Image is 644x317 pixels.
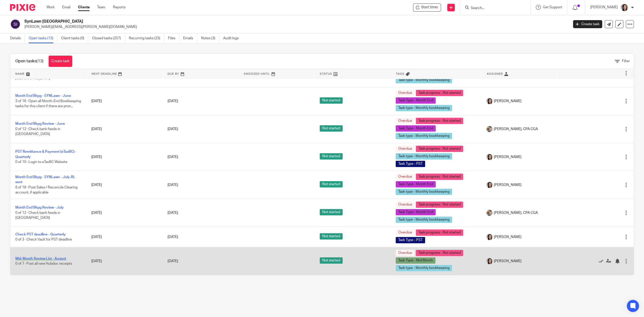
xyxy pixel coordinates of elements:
img: svg%3E [10,19,21,29]
span: Overdue [396,90,415,96]
span: Overdue [396,250,415,256]
span: Task progress - Not started [416,146,463,152]
h2: SynLawn [GEOGRAPHIC_DATA] [24,19,457,24]
span: Task Type - PST [396,161,425,167]
span: Task Type - PST [396,237,425,243]
h1: Open tasks [15,59,44,64]
a: Client tasks (0) [61,33,88,43]
a: Month End Bkpg - SYNLawn - July-RL sent [15,175,75,184]
td: [DATE] [86,227,162,247]
p: [PERSON_NAME][EMAIL_ADDRESS][PERSON_NAME][DOMAIN_NAME] [24,24,566,29]
span: Status [320,72,332,75]
a: Recurring tasks (23) [129,33,164,43]
a: Email [62,5,70,10]
img: Danielle%20photo.jpg [487,154,493,160]
img: Danielle%20photo.jpg [487,182,493,188]
a: Audit logs [223,33,243,43]
p: [PERSON_NAME] [590,5,618,10]
a: Month End Bkpg Review - July [15,206,64,209]
a: Clients [78,5,90,10]
a: Notes (3) [201,33,219,43]
td: [DATE] [86,143,162,171]
td: [DATE] [86,199,162,227]
span: Task progress - Not started [416,118,463,124]
span: Overdue [396,146,415,152]
a: Check PST deadline - Quarterly [15,233,66,236]
span: 0 of 7 · Post all new Hubdoc receipts [15,262,72,265]
a: Month End Bkpg - SYNLawn - June [15,94,71,98]
span: [PERSON_NAME] [494,259,521,264]
span: Task type - Monthly bookkeeping [396,189,452,195]
span: Task progress - Not started [416,174,463,180]
span: Overdue [396,118,415,124]
a: Files [168,33,179,43]
a: Mark as done [598,259,606,264]
div: SynLawn Vancouver Island [413,4,441,12]
span: [DATE] [168,155,178,159]
span: Snoozed Until [244,72,270,75]
span: Tags [396,72,405,75]
a: Emails [183,33,197,43]
span: Task Type - Month End [396,181,436,187]
img: Danielle%20photo.jpg [620,4,628,12]
span: 0 of 12 · Check bank feeds in [GEOGRAPHIC_DATA] [15,127,60,136]
span: [PERSON_NAME] [494,99,521,104]
span: 3 of 18 · Open all Month-End Bookkeeping tasks for this client if there are prior... [15,99,81,108]
span: Not started [320,233,343,240]
a: Mid-Month Review List - August [15,257,66,260]
span: Task Type - Mid Month [396,257,435,264]
td: [DATE] [86,87,162,115]
span: Task type - Monthly bookkeeping [396,265,452,271]
span: Task type - Monthly bookkeeping [396,133,452,139]
span: Overdue [396,174,415,180]
span: Overdue [396,202,415,208]
span: Not started [320,181,343,187]
span: Not started [320,257,343,264]
span: Task type - Monthly bookkeeping [396,105,452,111]
a: Month End Bkpg Review - June [15,122,65,126]
a: Create task [49,56,72,67]
a: Details [10,33,25,43]
img: Pixie [10,4,35,11]
span: Overdue [396,229,415,236]
span: [PERSON_NAME], CPA CGA [494,127,538,132]
span: Task type - Monthly bookkeeping [396,153,452,160]
img: Danielle%20photo.jpg [487,258,493,264]
span: [PERSON_NAME] [494,234,521,240]
td: [DATE] [86,115,162,143]
span: Task Type - Month End [396,209,436,215]
a: Open tasks (13) [29,33,57,43]
img: Danielle%20photo.jpg [487,234,493,240]
span: Not started [320,125,343,132]
span: Task type - Monthly bookkeeping [396,217,452,223]
input: Search [470,6,515,11]
a: Work [47,5,55,10]
span: 6 of 18 · Post Sales / Reconcile Clearing account, if applicable [15,186,77,194]
span: [DATE] [168,99,178,103]
span: Task progress - Not started [416,202,463,208]
td: [DATE] [86,247,162,275]
span: Task progress - Not started [416,250,463,256]
span: Task progress - Not started [416,229,463,236]
img: Chrissy%20McGale%20Bio%20Pic%201.jpg [487,126,493,132]
span: 0 of 10 · Login to eTaxBC Website [15,160,67,164]
span: Task type - Monthly bookkeeping [396,77,452,83]
a: Team [97,5,105,10]
span: Not started [320,209,343,215]
img: Chrissy%20McGale%20Bio%20Pic%201.jpg [487,210,493,216]
img: Danielle%20photo.jpg [487,98,493,104]
span: 0 of 12 · Check bank feeds in [GEOGRAPHIC_DATA] [15,211,60,220]
span: Start timer [421,5,438,10]
a: Create task [573,20,602,28]
span: Not started [320,97,343,104]
span: Task progress - Not started [416,90,463,96]
a: Reports [113,5,126,10]
span: [DATE] [168,183,178,187]
span: [DATE] [168,127,178,131]
span: Task Type - Month End [396,97,436,104]
span: Not started [320,153,343,160]
span: Filter [622,59,630,63]
span: Get Support [543,6,562,9]
span: [DATE] [168,235,178,239]
span: [PERSON_NAME] [494,154,521,160]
